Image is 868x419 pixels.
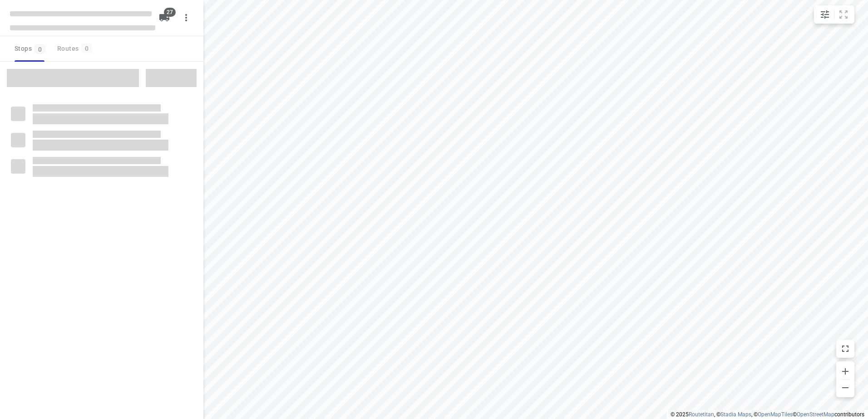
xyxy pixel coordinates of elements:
[689,411,714,418] a: Routetitan
[814,5,854,24] div: small contained button group
[758,411,793,418] a: OpenMapTiles
[797,411,834,418] a: OpenStreetMap
[720,411,751,418] a: Stadia Maps
[816,5,834,24] button: Map settings
[671,411,864,418] li: © 2025 , © , © © contributors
